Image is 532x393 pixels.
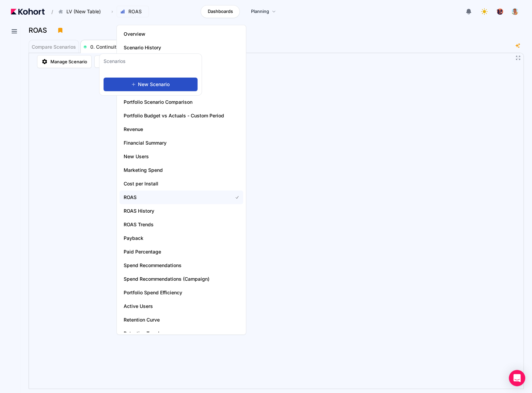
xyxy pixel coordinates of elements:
[244,5,283,18] a: Planning
[509,370,525,386] div: Open Intercom Messenger
[120,218,243,231] a: ROAS Trends
[120,136,243,150] a: Financial Summary
[120,286,243,299] a: Portfolio Spend Efficiency
[46,8,53,15] span: /
[116,6,149,17] button: ROAS
[124,99,224,105] span: Portfolio Scenario Comparison
[50,58,87,65] span: Manage Scenario
[11,9,45,15] img: Kohort logo
[124,140,224,146] span: Financial Summary
[124,303,224,310] span: Active Users
[124,31,224,37] span: Overview
[124,167,224,174] span: Marketing Spend
[138,81,170,88] span: New Scenario
[251,8,269,15] span: Planning
[120,150,243,163] a: New Users
[120,245,243,259] a: Paid Percentage
[124,153,224,160] span: New Users
[124,276,224,282] span: Spend Recommendations (Campaign)
[120,313,243,327] a: Retention Curve
[120,259,243,272] a: Spend Recommendations
[120,177,243,191] a: Cost per Install
[32,45,76,49] span: Compare Scenarios
[29,27,51,34] h3: ROAS
[120,231,243,245] a: Payback
[104,78,198,91] button: New Scenario
[124,289,224,296] span: Portfolio Spend Efficiency
[124,208,224,214] span: ROAS History
[54,6,108,17] button: LV (New Table)
[128,8,142,15] span: ROAS
[124,112,224,119] span: Portfolio Budget vs Actuals - Custom Period
[124,248,224,255] span: Paid Percentage
[124,330,224,337] span: Retention Trends
[110,9,114,14] span: ›
[124,235,224,242] span: Payback
[497,8,503,15] img: logo_TreesPlease_20230726120307121221.png
[124,180,224,187] span: Cost per Install
[120,122,243,136] a: Revenue
[124,221,224,228] span: ROAS Trends
[124,126,224,133] span: Revenue
[207,8,233,15] span: Dashboards
[120,191,243,204] a: ROAS
[104,58,125,66] h3: Scenarios
[124,44,224,51] span: Scenario History
[515,55,521,61] button: Fullscreen
[201,5,240,18] a: Dashboards
[120,163,243,177] a: Marketing Spend
[120,95,243,109] a: Portfolio Scenario Comparison
[124,316,224,323] span: Retention Curve
[120,272,243,286] a: Spend Recommendations (Campaign)
[120,41,243,54] a: Scenario History
[120,27,243,41] a: Overview
[37,55,92,68] a: Manage Scenario
[120,109,243,122] a: Portfolio Budget vs Actuals - Custom Period
[90,44,119,50] span: 0. Continuity
[66,8,101,15] span: LV (New Table)
[120,327,243,340] a: Retention Trends
[124,194,224,201] span: ROAS
[120,204,243,218] a: ROAS History
[124,262,224,269] span: Spend Recommendations
[120,299,243,313] a: Active Users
